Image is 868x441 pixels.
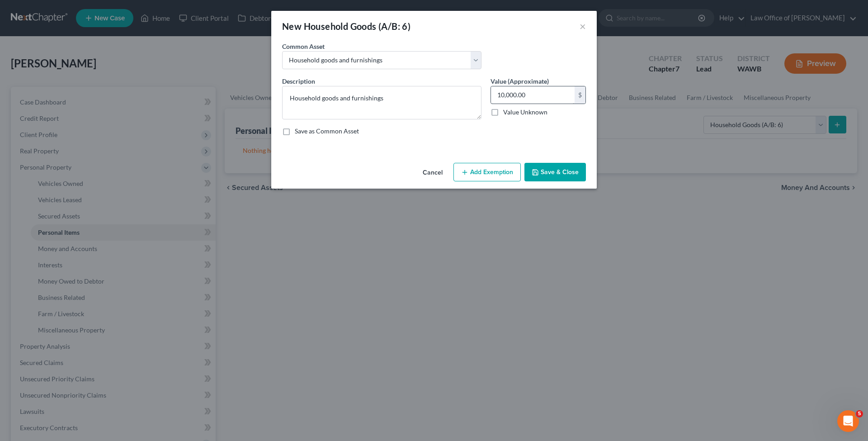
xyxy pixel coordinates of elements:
[282,42,325,51] label: Common Asset
[575,86,585,104] div: $
[295,127,359,136] label: Save as Common Asset
[524,163,586,182] button: Save & Close
[856,410,863,417] span: 5
[837,410,859,432] iframe: Intercom live chat
[453,163,521,182] button: Add Exemption
[282,20,410,33] div: New Household Goods (A/B: 6)
[491,86,575,104] input: 0.00
[415,164,450,182] button: Cancel
[491,76,549,86] label: Value (Approximate)
[282,77,315,85] span: Description
[503,108,547,117] label: Value Unknown
[580,21,586,32] button: ×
